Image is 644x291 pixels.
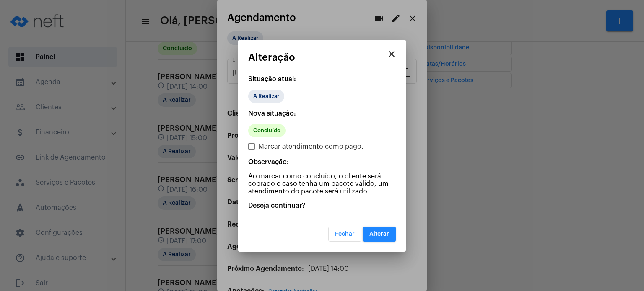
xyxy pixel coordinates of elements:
mat-chip: A Realizar [248,90,284,103]
mat-icon: close [387,49,397,59]
p: Ao marcar como concluído, o cliente será cobrado e caso tenha um pacote válido, um atendimento do... [248,173,396,195]
button: Fechar [328,227,361,242]
p: Situação atual: [248,75,396,83]
span: Alterar [369,231,389,237]
p: Deseja continuar? [248,202,396,209]
p: Observação: [248,158,396,166]
button: Alterar [363,227,396,242]
span: Fechar [335,231,355,237]
p: Nova situação: [248,110,396,117]
span: Marcar atendimento como pago. [258,142,364,152]
span: Alteração [248,52,295,63]
mat-chip: Concluído [248,124,286,137]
